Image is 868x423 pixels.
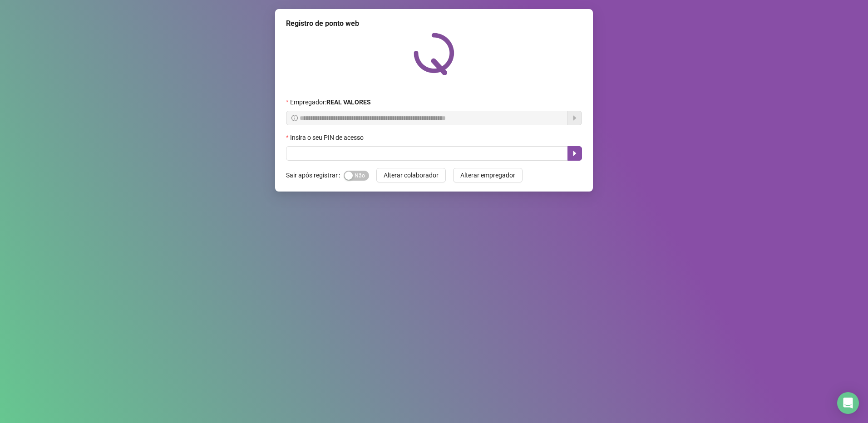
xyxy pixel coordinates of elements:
[326,98,371,106] strong: REAL VALORES
[376,168,446,182] button: Alterar colaborador
[286,18,582,29] div: Registro de ponto web
[837,392,859,414] div: Open Intercom Messenger
[286,133,370,143] label: Insira o seu PIN de acesso
[460,170,515,180] span: Alterar empregador
[290,97,371,107] span: Empregador :
[286,168,344,182] label: Sair após registrar
[291,115,298,121] span: info-circle
[453,168,523,182] button: Alterar empregador
[414,33,454,75] img: QRPoint
[384,170,439,180] span: Alterar colaborador
[571,150,578,157] span: caret-right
